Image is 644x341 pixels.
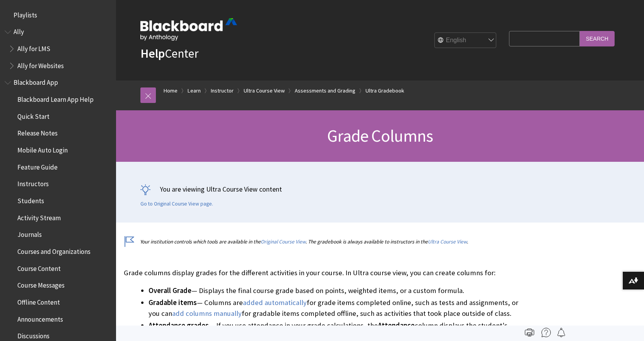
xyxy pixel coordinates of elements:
[140,200,213,207] a: Go to Original Course View page.
[580,31,615,46] input: Search
[17,313,63,323] span: Announcements
[435,33,497,48] select: Site Language Selector
[14,26,24,36] span: Ally
[17,329,50,340] span: Discussions
[17,59,64,70] span: Ally for Websites
[124,238,522,245] p: Your institution controls which tools are available in the . The gradebook is always available to...
[243,298,307,307] a: added automatically
[17,279,65,290] span: Course Messages
[209,321,378,330] span: — If you use attendance in your grade calculations, the
[14,9,37,19] span: Playlists
[164,86,178,96] a: Home
[17,42,50,53] span: Ally for LMS
[557,328,566,337] img: Follow this page
[149,286,191,295] span: Overall Grade
[17,93,94,103] span: Blackboard Learn App Help
[140,46,198,61] a: HelpCenter
[124,268,495,277] span: Grade columns display grades for the different activities in your course. In Ultra course view, y...
[17,296,60,306] span: Offline Content
[17,161,58,171] span: Feature Guide
[197,298,243,307] span: — Columns are
[188,86,201,96] a: Learn
[5,26,111,72] nav: Book outline for Anthology Ally Help
[17,194,44,205] span: Students
[149,285,522,296] li: — Displays the final course grade based on points, weighted items, or a custom formula.
[149,298,197,307] span: Gradable items
[542,328,551,337] img: More help
[243,298,307,307] span: added automatically
[327,125,433,146] span: Grade Columns
[366,86,404,96] a: Ultra Gradebook
[140,184,620,194] p: You are viewing Ultra Course View content
[261,238,306,245] a: Original Course View
[17,245,91,255] span: Courses and Organizations
[149,298,518,318] span: for grade items completed online, such as tests and assignments, or you can
[378,321,415,330] span: Attendance
[295,86,355,96] a: Assessments and Grading
[428,238,467,245] a: Ultra Course View
[17,127,58,137] span: Release Notes
[525,328,534,337] img: Print
[211,86,234,96] a: Instructor
[17,144,68,154] span: Mobile Auto Login
[17,110,50,120] span: Quick Start
[17,178,49,188] span: Instructors
[17,262,61,272] span: Course Content
[244,86,285,96] a: Ultra Course View
[140,18,237,41] img: Blackboard by Anthology
[17,228,42,239] span: Journals
[17,211,61,222] span: Activity Stream
[140,46,165,61] strong: Help
[242,309,511,318] span: for gradable items completed offline, such as activities that took place outside of class.
[14,76,58,87] span: Blackboard App
[149,321,209,330] span: Attendance grades
[172,309,242,318] a: add columns manually
[5,9,111,22] nav: Book outline for Playlists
